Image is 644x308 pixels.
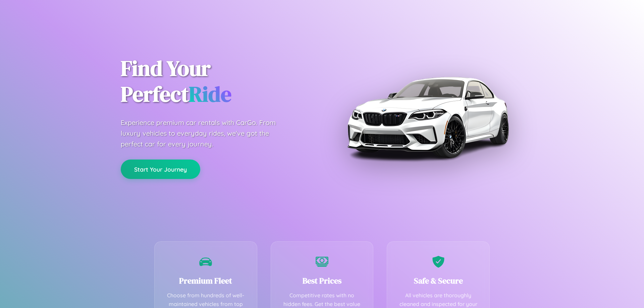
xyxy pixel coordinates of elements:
[165,275,247,286] h3: Premium Fleet
[344,34,512,201] img: Premium BMW car rental vehicle
[397,275,479,286] h3: Safe & Secure
[121,56,312,107] h1: Find Your Perfect
[281,275,363,286] h3: Best Prices
[189,79,231,109] span: Ride
[121,117,288,149] p: Experience premium car rentals with CarGo. From luxury vehicles to everyday rides, we've got the ...
[121,160,200,179] button: Start Your Journey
